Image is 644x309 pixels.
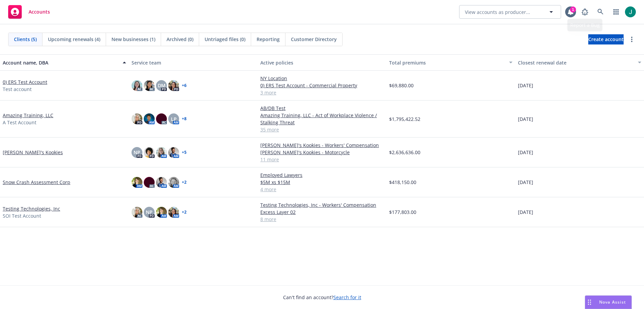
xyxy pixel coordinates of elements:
[260,75,384,82] a: NY Location
[389,208,416,216] span: $177,803.00
[518,82,533,89] span: [DATE]
[518,149,533,156] span: [DATE]
[3,119,36,126] span: A Test Account
[389,179,416,186] span: $418,150.00
[156,113,167,124] img: photo
[518,115,533,123] span: [DATE]
[389,149,420,156] span: $2,636,636.00
[258,54,386,71] button: Active policies
[260,59,384,66] div: Active policies
[168,80,179,91] img: photo
[283,294,361,301] span: Can't find an account?
[260,156,384,163] a: 11 more
[3,205,60,212] a: Testing Technologies, Inc
[260,216,384,223] a: 8 more
[3,78,47,86] a: 0) ERS Test Account
[585,295,632,309] button: Nova Assist
[29,9,50,15] span: Accounts
[111,36,155,43] span: New businesses (1)
[171,115,177,123] span: LP
[260,149,384,156] a: [PERSON_NAME]'s Kookies - Motorcycle
[465,8,530,16] span: View accounts as producer...
[585,296,594,309] div: Drag to move
[588,34,624,44] a: Create account
[518,208,533,216] span: [DATE]
[168,147,179,158] img: photo
[260,142,384,149] a: [PERSON_NAME]'s Kookies - Workers' Compensation
[182,150,187,154] a: + 5
[386,54,515,71] button: Total premiums
[609,5,623,19] a: Switch app
[132,177,142,188] img: photo
[3,86,32,93] span: Test account
[144,177,155,188] img: photo
[625,6,636,17] img: photo
[260,126,384,133] a: 35 more
[156,147,167,158] img: photo
[260,186,384,193] a: 4 more
[260,112,384,126] a: Amazing Training, LLC - Act of Workplace Violence / Stalking Threat
[132,59,255,66] div: Service team
[3,212,41,219] span: SOI Test Account
[168,207,179,218] img: photo
[182,117,187,121] a: + 8
[144,147,155,158] img: photo
[518,179,533,186] span: [DATE]
[389,115,420,123] span: $1,795,422.52
[389,59,505,66] div: Total premiums
[459,5,561,19] button: View accounts as producer...
[570,6,576,13] div: 1
[594,5,607,19] a: Search
[291,36,337,43] span: Customer Directory
[182,210,187,214] a: + 2
[132,80,142,91] img: photo
[260,179,384,186] a: $5M xs $15M
[260,89,384,96] a: 3 more
[628,35,636,43] a: more
[260,208,384,216] a: Excess Layer 02
[146,208,153,216] span: NP
[3,149,63,156] a: [PERSON_NAME]'s Kookies
[129,54,258,71] button: Service team
[333,294,361,301] a: Search for it
[260,82,384,89] a: 0) ERS Test Account - Commercial Property
[260,105,384,112] a: AB/DB Test
[168,177,179,188] img: photo
[260,201,384,208] a: Testing Technologies, Inc - Workers' Compensation
[3,179,70,186] a: Snow Crash Assessment Corp
[260,171,384,179] a: Employed Lawyers
[389,82,414,89] span: $69,880.00
[132,113,142,124] img: photo
[132,207,142,218] img: photo
[257,36,280,43] span: Reporting
[5,2,53,21] a: Accounts
[515,54,644,71] button: Closest renewal date
[3,59,119,66] div: Account name, DBA
[518,59,634,66] div: Closest renewal date
[578,5,592,19] a: Report a Bug
[3,112,53,119] a: Amazing Training, LLC
[599,299,626,305] span: Nova Assist
[156,177,167,188] img: photo
[588,33,624,46] span: Create account
[205,36,245,43] span: Untriaged files (0)
[144,80,155,91] img: photo
[134,149,140,156] span: NP
[167,36,193,43] span: Archived (0)
[158,82,166,89] span: DM
[156,207,167,218] img: photo
[48,36,100,43] span: Upcoming renewals (4)
[144,113,155,124] img: photo
[14,36,37,43] span: Clients (5)
[182,180,187,184] a: + 2
[182,84,187,88] a: + 6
